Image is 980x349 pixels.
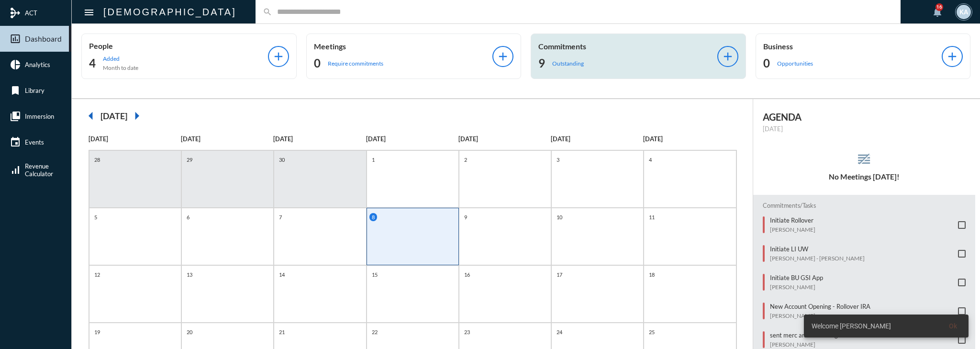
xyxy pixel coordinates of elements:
mat-icon: reorder [856,151,872,167]
mat-icon: notifications [932,6,943,18]
p: 20 [184,328,195,336]
p: 12 [92,270,102,279]
p: 29 [184,156,195,164]
h2: 0 [763,56,770,71]
p: [DATE] [551,135,643,143]
p: [DATE] [181,135,273,143]
p: 10 [554,213,565,221]
p: [DATE] [458,135,551,143]
p: 4 [646,156,654,164]
p: 7 [277,213,284,221]
p: [DATE] [763,125,966,133]
mat-icon: pie_chart [10,59,21,70]
p: 15 [369,270,380,279]
div: 16 [935,3,943,11]
p: 3 [554,156,562,164]
p: 14 [277,270,287,279]
p: 8 [369,213,377,221]
h2: 4 [89,56,96,71]
p: [DATE] [273,135,366,143]
span: Immersion [25,113,54,120]
span: Analytics [25,61,50,68]
button: Toggle sidenav [79,2,99,22]
p: 23 [462,328,472,336]
p: 6 [184,213,192,221]
p: sent merc an email to sign [770,331,841,339]
h2: Commitments/Tasks [763,202,966,209]
mat-icon: search [263,7,272,17]
p: Initiate LI UW [770,245,865,253]
mat-icon: arrow_left [81,106,100,125]
span: Events [25,138,44,146]
mat-icon: collections_bookmark [10,111,21,122]
p: Initiate Rollover [770,216,815,224]
p: [DATE] [366,135,458,143]
p: 9 [462,213,469,221]
mat-icon: insert_chart_outlined [10,33,21,45]
h5: No Meetings [DATE]! [753,172,976,181]
mat-icon: event [10,136,21,148]
p: [PERSON_NAME] [770,283,823,291]
h2: 0 [314,56,321,71]
p: Outstanding [552,60,584,67]
p: 18 [646,270,657,279]
mat-icon: mediation [10,7,21,19]
h2: [DATE] [100,111,127,121]
mat-icon: Side nav toggle icon [83,7,95,18]
p: 17 [554,270,565,279]
h2: 9 [538,56,545,71]
span: Library [25,87,45,94]
p: [PERSON_NAME] [770,341,841,348]
span: Ok [949,322,957,330]
button: Ok [941,317,965,335]
p: 25 [646,328,657,336]
p: Require commitments [328,60,383,67]
mat-icon: add [496,50,510,63]
p: [DATE] [643,135,735,143]
p: 5 [92,213,100,221]
mat-icon: bookmark [10,85,21,96]
div: KA [957,5,971,19]
mat-icon: add [721,50,735,63]
p: 19 [92,328,102,336]
p: 2 [462,156,469,164]
mat-icon: add [946,50,959,63]
span: Revenue Calculator [25,162,53,178]
p: [DATE] [89,135,181,143]
span: ACT [25,9,37,17]
p: 22 [369,328,380,336]
p: 30 [277,156,287,164]
p: 1 [369,156,377,164]
p: [PERSON_NAME] - [PERSON_NAME] [770,255,865,262]
p: 28 [92,156,102,164]
mat-icon: signal_cellular_alt [10,164,21,176]
p: 24 [554,328,565,336]
span: Welcome [PERSON_NAME] [812,321,891,331]
p: Initiate BU GSI App [770,274,823,281]
p: [PERSON_NAME] [770,312,870,319]
p: Business [763,42,942,51]
span: Dashboard [25,34,62,43]
p: 16 [462,270,472,279]
p: Month to date [103,64,138,71]
mat-icon: add [272,50,285,63]
p: Opportunities [777,60,813,67]
h2: AGENDA [763,111,966,123]
p: [PERSON_NAME] [770,226,815,233]
p: People [89,41,268,50]
p: Commitments [538,42,717,51]
p: New Account Opening - Rollover IRA [770,303,870,310]
p: 11 [646,213,657,221]
p: Meetings [314,42,493,51]
p: 21 [277,328,287,336]
h2: [DEMOGRAPHIC_DATA] [103,4,236,20]
p: Added [103,55,138,62]
p: 13 [184,270,195,279]
mat-icon: arrow_right [127,106,146,125]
